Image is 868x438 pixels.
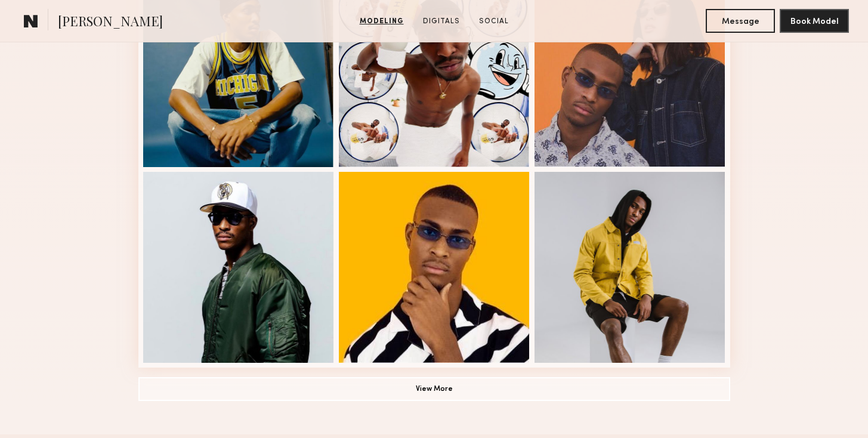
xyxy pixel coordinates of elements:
a: Digitals [418,16,465,27]
button: Message [706,9,775,33]
button: View More [138,377,730,401]
a: Book Model [780,16,849,26]
button: Book Model [780,9,849,33]
a: Modeling [355,16,409,27]
a: Social [474,16,514,27]
span: [PERSON_NAME] [58,12,163,33]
